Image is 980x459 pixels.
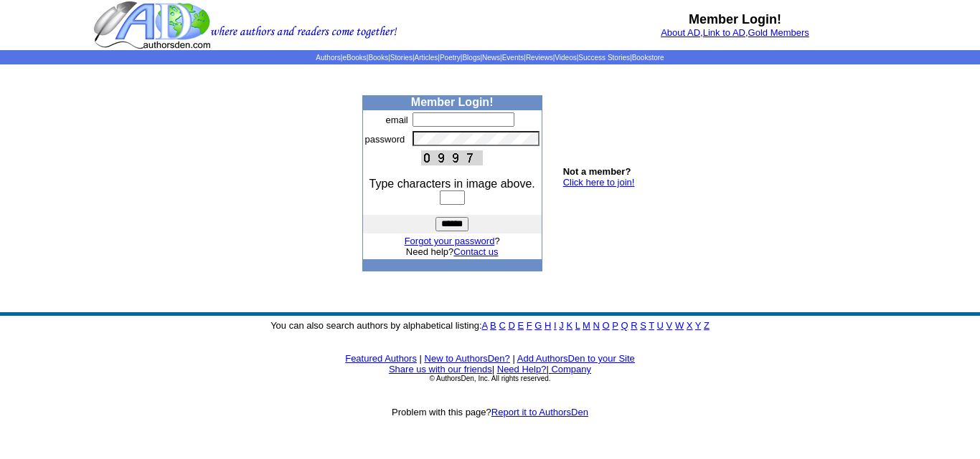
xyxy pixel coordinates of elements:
[462,54,480,62] a: Blogs
[499,320,505,331] a: C
[502,54,524,62] a: Events
[563,177,635,188] a: Click here to join!
[405,236,495,246] a: Forgot your password
[578,54,630,62] a: Success Stories
[392,407,588,417] font: Problem with this page?
[316,54,664,62] span: | | | | | | | | | | | |
[551,364,591,375] a: Company
[517,353,635,364] a: Add AuthorsDen to your Site
[555,54,576,62] a: Videos
[554,320,557,331] a: I
[575,320,580,331] a: L
[593,320,600,331] a: N
[675,320,684,331] a: W
[527,320,532,331] a: F
[704,320,710,331] a: Z
[482,320,488,331] a: A
[421,150,483,165] img: This Is CAPTCHA Image
[390,54,413,62] a: Stories
[689,12,781,26] b: Member Login!
[534,320,542,331] a: G
[508,320,514,331] a: D
[621,320,628,331] a: Q
[345,353,417,364] a: Featured Authors
[631,320,637,331] a: R
[517,320,524,331] a: E
[453,246,498,257] a: Contact us
[666,320,673,331] a: V
[563,166,631,177] b: Not a member?
[342,54,366,62] a: eBooks
[369,178,535,190] font: Type characters in image above.
[661,27,809,38] font: , ,
[425,353,510,364] a: New to AuthorsDen?
[603,320,610,331] a: O
[661,27,700,38] a: About AD
[365,134,405,145] font: password
[491,407,588,417] a: Report it to AuthorsDen
[687,320,693,331] a: X
[270,320,710,331] font: You can also search authors by alphabetical listing:
[649,320,654,331] a: T
[415,54,438,62] a: Articles
[411,96,494,108] b: Member Login!
[583,320,590,331] a: M
[748,27,809,38] a: Gold Members
[429,375,550,382] font: © AuthorsDen, Inc. All rights reserved.
[497,364,547,375] a: Need Help?
[490,320,496,331] a: B
[612,320,618,331] a: P
[632,54,664,62] a: Bookstore
[420,353,422,364] font: |
[316,54,340,62] a: Authors
[545,320,551,331] a: H
[512,353,514,364] font: |
[566,320,573,331] a: K
[559,320,564,331] a: J
[546,364,591,375] font: |
[695,320,701,331] a: Y
[526,54,553,62] a: Reviews
[657,320,664,331] a: U
[389,364,492,375] a: Share us with our friends
[440,54,461,62] a: Poetry
[492,364,494,375] font: |
[405,236,500,246] font: ?
[368,54,388,62] a: Books
[482,54,500,62] a: News
[406,246,499,257] font: Need help?
[640,320,646,331] a: S
[703,27,745,38] a: Link to AD
[386,115,408,125] font: email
